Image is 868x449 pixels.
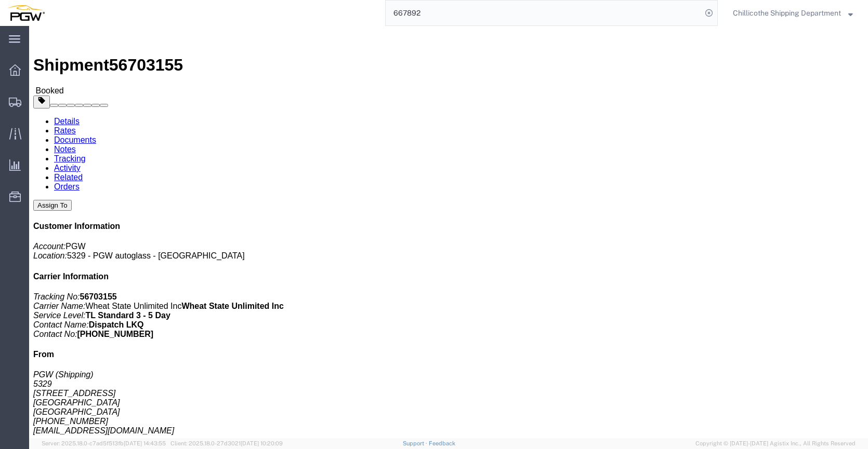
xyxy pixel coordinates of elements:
span: Chillicothe Shipping Department [733,7,841,19]
button: Chillicothe Shipping Department [732,7,853,19]
a: Support [403,440,429,446]
img: logo [7,5,45,21]
span: Server: 2025.18.0-c7ad5f513fb [42,440,166,446]
a: Feedback [429,440,455,446]
input: Search for shipment number, reference number [386,1,702,25]
span: [DATE] 14:43:55 [124,440,166,446]
span: [DATE] 10:20:09 [241,440,283,446]
span: Copyright © [DATE]-[DATE] Agistix Inc., All Rights Reserved [695,439,856,448]
span: Client: 2025.18.0-27d3021 [170,440,283,446]
iframe: FS Legacy Container [29,26,868,438]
